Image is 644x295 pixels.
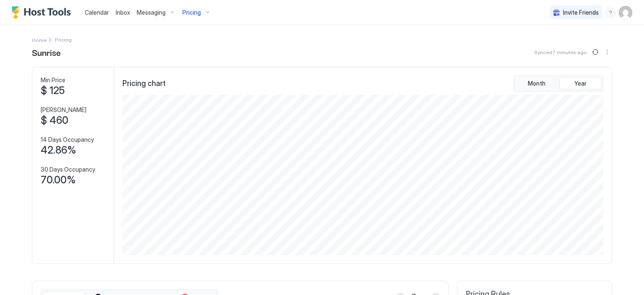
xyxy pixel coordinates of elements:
[534,49,587,55] span: Synced 7 minutes ago
[41,136,94,144] span: 14 Days Occupancy
[55,37,72,43] span: Breadcrumb
[41,76,65,84] span: Min Price
[559,78,601,89] button: Year
[12,6,75,19] a: Host Tools Logo
[182,9,201,16] span: Pricing
[116,9,130,16] span: Inbox
[32,37,47,43] span: Home
[32,35,47,44] a: Home
[41,144,76,157] span: 42.86%
[41,84,65,97] span: $ 125
[122,79,166,89] span: Pricing chart
[41,174,76,186] span: 70.00%
[137,9,166,16] span: Messaging
[619,6,632,19] div: User profile
[563,9,599,16] span: Invite Friends
[32,46,61,58] span: Sunrise
[85,9,109,16] span: Calendar
[590,47,600,57] button: Sync prices
[41,166,95,173] span: 30 Days Occupancy
[602,47,612,57] button: More options
[528,80,545,87] span: Month
[516,78,558,89] button: Month
[574,80,587,87] span: Year
[514,76,603,91] div: tab-group
[85,8,109,17] a: Calendar
[32,35,47,44] div: Breadcrumb
[41,114,68,127] span: $ 460
[41,106,86,114] span: [PERSON_NAME]
[8,266,29,287] iframe: Intercom live chat
[605,8,615,18] div: menu
[116,8,130,17] a: Inbox
[602,47,612,57] div: menu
